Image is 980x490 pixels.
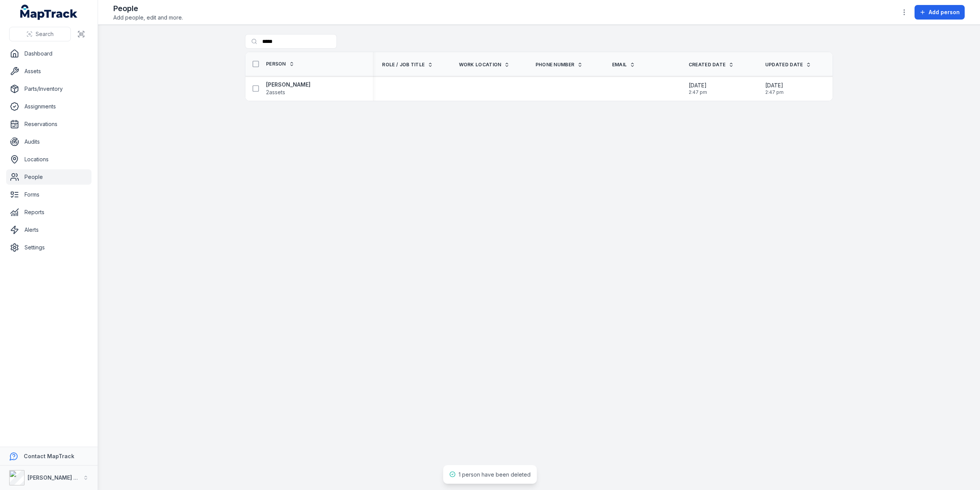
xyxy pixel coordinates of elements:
button: Add person [915,5,965,20]
a: [PERSON_NAME]2assets [266,81,310,96]
a: Created Date [689,62,734,68]
a: Settings [6,240,91,255]
a: Email [612,62,635,68]
a: Person [266,61,294,67]
span: Search [36,30,54,38]
a: Audits [6,134,91,149]
span: 2:47 pm [765,89,784,95]
strong: [PERSON_NAME] [266,81,310,88]
time: 4/9/2025, 2:47:32 PM [689,82,707,95]
h2: People [113,3,183,14]
a: Alerts [6,222,91,238]
span: Created Date [689,62,726,68]
span: Email [612,62,627,68]
span: Add person [929,8,960,16]
a: Forms [6,187,91,202]
span: 2:47 pm [689,89,707,95]
span: [DATE] [689,82,707,89]
a: Locations [6,152,91,167]
a: Dashboard [6,46,91,61]
a: Assets [6,64,91,79]
a: MapTrack [20,5,78,20]
button: Search [9,27,71,41]
span: role / job title [382,62,425,68]
span: Work Location [459,62,501,68]
span: Updated Date [765,62,803,68]
a: role / job title [382,62,433,68]
a: Reservations [6,116,91,132]
span: 1 person have been deleted [459,471,531,478]
time: 4/9/2025, 2:47:32 PM [765,82,784,95]
a: Parts/Inventory [6,81,91,97]
span: Add people, edit and more. [113,14,183,21]
a: Reports [6,205,91,220]
span: [DATE] [765,82,784,89]
span: 2 assets [266,88,285,96]
span: Phone Number [536,62,575,68]
strong: [PERSON_NAME] Air [28,474,81,481]
a: People [6,169,91,185]
a: Updated Date [765,62,812,68]
strong: Contact MapTrack [24,453,74,459]
a: Assignments [6,99,91,114]
a: Phone Number [536,62,583,68]
a: Work Location [459,62,510,68]
span: Person [266,61,286,67]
